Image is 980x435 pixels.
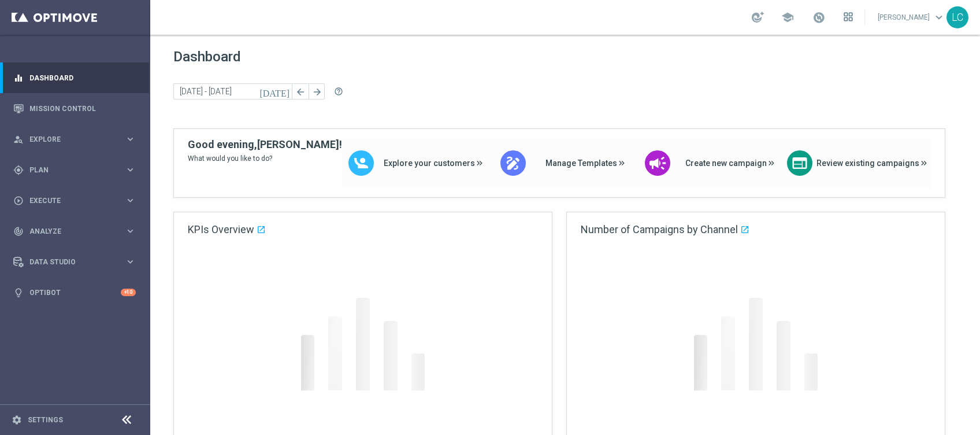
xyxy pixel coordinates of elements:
div: Optibot [13,277,136,308]
div: Analyze [13,226,125,237]
button: track_changes Analyze keyboard_arrow_right [13,227,136,236]
button: equalizer Dashboard [13,73,136,83]
i: person_search [13,134,24,145]
a: Dashboard [29,62,136,93]
span: Explore [29,136,125,143]
span: keyboard_arrow_down [933,11,945,24]
button: lightbulb Optibot +10 [13,288,136,297]
i: settings [12,415,22,425]
a: Settings [28,416,63,423]
div: Execute [13,196,125,206]
a: Optibot [29,277,121,308]
button: play_circle_outline Execute keyboard_arrow_right [13,196,136,205]
span: school [781,11,794,24]
span: Execute [29,197,125,204]
div: Plan [13,165,125,175]
a: Mission Control [29,93,136,124]
button: gps_fixed Plan keyboard_arrow_right [13,165,136,175]
i: equalizer [13,73,24,83]
i: keyboard_arrow_right [125,195,136,206]
i: lightbulb [13,287,24,298]
button: Data Studio keyboard_arrow_right [13,257,136,267]
i: keyboard_arrow_right [125,134,136,145]
div: LC [946,6,968,28]
div: Dashboard [13,62,136,93]
button: Mission Control [13,104,136,113]
span: Data Studio [29,259,125,266]
span: Plan [29,167,125,174]
div: Data Studio [13,257,125,267]
i: gps_fixed [13,165,24,175]
div: +10 [121,289,136,296]
span: Analyze [29,228,125,235]
button: person_search Explore keyboard_arrow_right [13,135,136,144]
i: track_changes [13,226,24,237]
i: keyboard_arrow_right [125,256,136,267]
i: keyboard_arrow_right [125,164,136,175]
a: [PERSON_NAME]keyboard_arrow_down [877,9,946,26]
i: play_circle_outline [13,196,24,206]
i: keyboard_arrow_right [125,226,136,237]
div: Explore [13,134,125,145]
div: Mission Control [13,93,136,124]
